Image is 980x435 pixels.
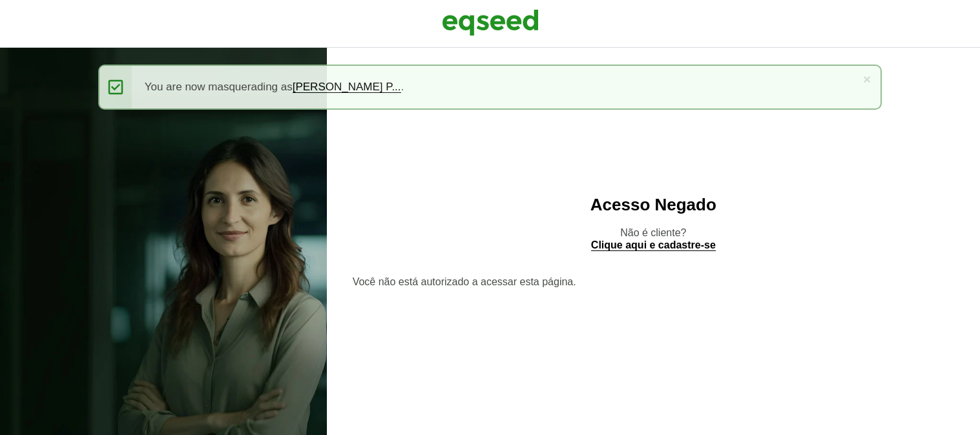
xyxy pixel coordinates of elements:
a: × [863,72,871,86]
a: [PERSON_NAME] P... [293,81,401,93]
div: You are now masquerading as . [98,65,882,110]
img: EqSeed Logo [442,6,539,39]
p: Não é cliente? [353,227,954,251]
section: Você não está autorizado a acessar esta página. [353,277,954,287]
h2: Acesso Negado [353,196,954,214]
a: Clique aqui e cadastre-se [591,240,716,251]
